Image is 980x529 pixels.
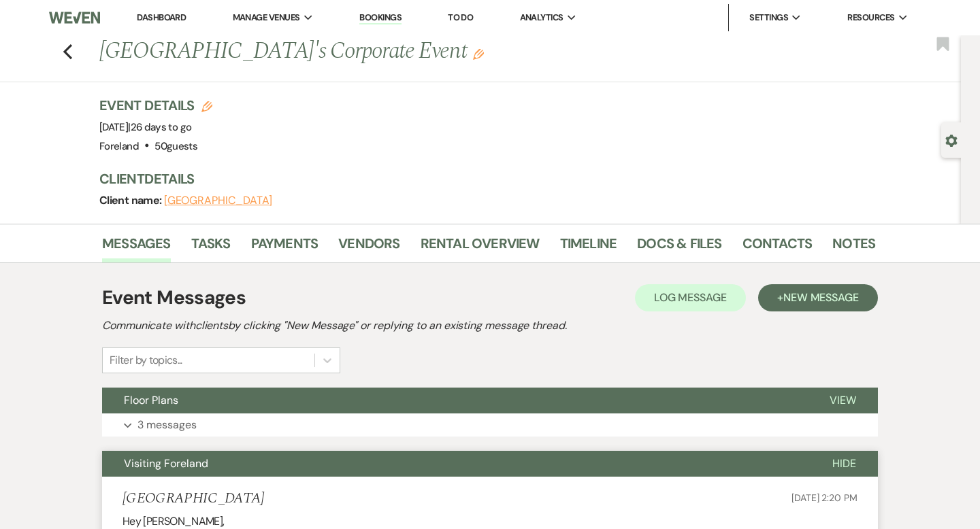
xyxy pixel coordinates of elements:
[99,96,212,115] h3: Event Details
[99,169,862,188] h3: Client Details
[99,120,191,134] span: [DATE]
[102,233,171,262] a: Messages
[791,492,857,504] span: [DATE] 2:20 PM
[164,195,273,206] button: [GEOGRAPHIC_DATA]
[233,11,300,24] span: Manage Venues
[102,451,811,477] button: Visiting Foreland
[49,3,100,32] img: Weven Logo
[128,120,191,134] span: |
[473,48,484,60] button: Edit
[99,35,709,68] h1: [GEOGRAPHIC_DATA]'s Corporate Event
[131,120,192,134] span: 26 days to go
[154,139,197,153] span: 50 guests
[421,233,540,262] a: Rental Overview
[637,233,721,262] a: Docs & Files
[783,290,859,305] span: New Message
[99,139,139,153] span: Foreland
[102,284,246,312] h1: Event Messages
[137,12,186,23] a: Dashboard
[448,12,473,23] a: To Do
[102,318,878,334] h2: Communicate with clients by clicking "New Message" or replying to an existing message thread.
[124,456,208,471] span: Visiting Foreland
[811,451,878,477] button: Hide
[122,490,265,507] h5: [GEOGRAPHIC_DATA]
[635,284,746,311] button: Log Message
[102,413,878,437] button: 3 messages
[847,11,894,24] span: Resources
[654,290,727,305] span: Log Message
[137,416,197,434] p: 3 messages
[560,233,617,262] a: Timeline
[742,233,813,262] a: Contacts
[749,11,788,24] span: Settings
[832,456,856,471] span: Hide
[808,388,878,413] button: View
[520,11,563,24] span: Analytics
[99,193,164,207] span: Client name:
[830,393,856,407] span: View
[124,393,178,407] span: Floor Plans
[832,233,875,262] a: Notes
[251,233,318,262] a: Payments
[945,133,958,146] button: Open lead details
[758,284,878,311] button: +New Message
[110,352,182,369] div: Filter by topics...
[359,12,402,24] a: Bookings
[102,388,808,413] button: Floor Plans
[338,233,399,262] a: Vendors
[191,233,231,262] a: Tasks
